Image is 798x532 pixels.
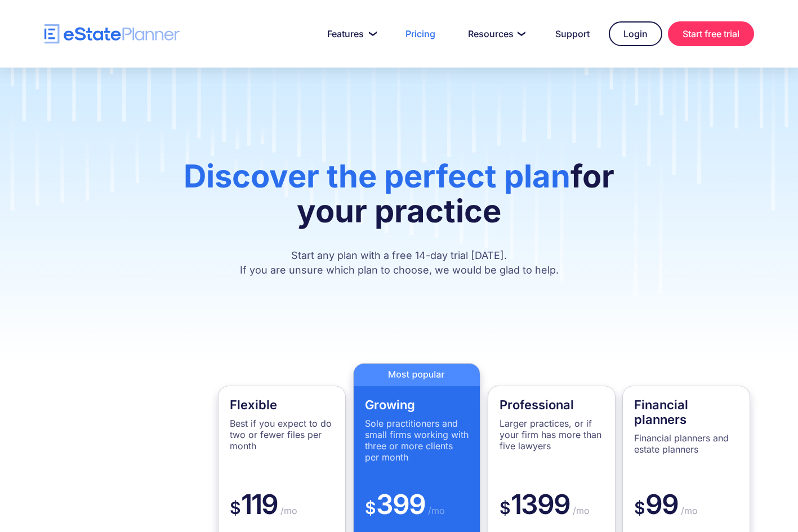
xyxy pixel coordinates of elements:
[634,498,645,518] span: $
[365,498,376,518] span: $
[678,505,698,516] span: /mo
[230,498,241,518] span: $
[392,23,449,45] a: Pricing
[278,505,297,516] span: /mo
[634,432,738,455] p: Financial planners and estate planners
[634,397,738,427] h4: Financial planners
[668,21,754,46] a: Start free trial
[425,505,445,516] span: /mo
[500,418,604,451] p: Larger practices, or if your firm has more than five lawyers
[609,21,662,46] a: Login
[365,397,469,412] h4: Growing
[44,24,180,44] a: home
[500,498,511,518] span: $
[314,23,386,45] a: Features
[365,418,469,463] p: Sole practitioners and small firms working with three or more clients per month
[542,23,603,45] a: Support
[230,397,334,412] h4: Flexible
[176,248,621,278] p: Start any plan with a free 14-day trial [DATE]. If you are unsure which plan to choose, we would ...
[454,23,536,45] a: Resources
[184,157,570,195] span: Discover the perfect plan
[570,505,590,516] span: /mo
[176,159,621,240] h1: for your practice
[500,397,604,412] h4: Professional
[230,418,334,451] p: Best if you expect to do two or fewer files per month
